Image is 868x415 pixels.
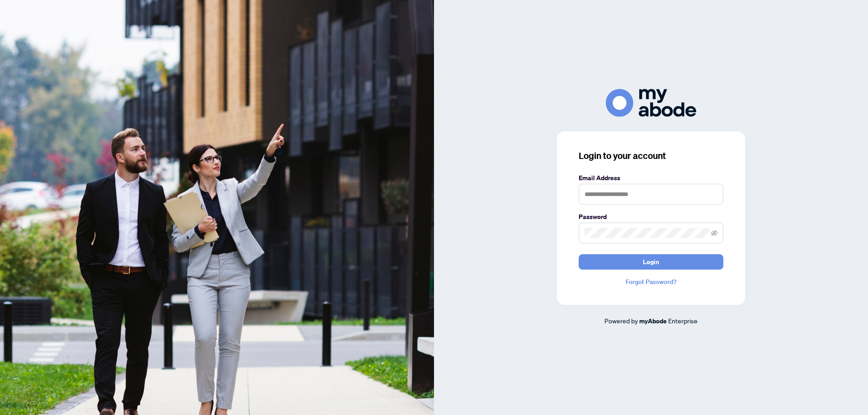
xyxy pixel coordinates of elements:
[579,149,723,162] h3: Login to your account
[606,89,696,117] img: ma-logo
[579,254,723,270] button: Login
[668,317,698,325] span: Enterprise
[643,255,659,269] span: Login
[639,316,667,326] a: myAbode
[579,212,723,222] label: Password
[604,317,638,325] span: Powered by
[711,230,717,236] span: eye-invisible
[579,173,723,183] label: Email Address
[579,277,723,287] a: Forgot Password?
